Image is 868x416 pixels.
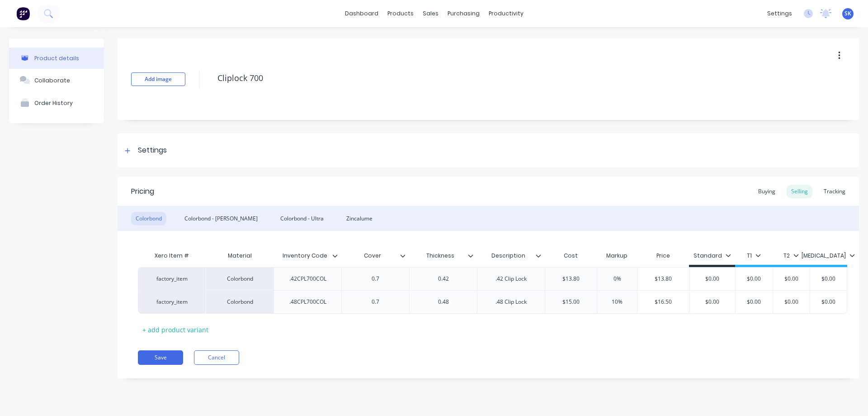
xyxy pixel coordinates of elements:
[16,7,30,20] img: Factory
[138,145,167,156] div: Settings
[637,247,689,265] div: Price
[769,268,814,290] div: $0.00
[769,291,814,313] div: $0.00
[597,247,637,265] div: Markup
[138,290,847,314] div: factory_itemColorbond.48CPL700COL0.70.48.48 Clip Lock$15.0010%$16.50$0.00$0.00$0.00$0.00
[693,252,731,260] div: Standard
[34,77,70,84] div: Collaborate
[488,273,534,285] div: .42 Clip Lock
[594,268,640,290] div: 0%
[488,296,534,308] div: .48 Clip Lock
[138,247,206,265] div: Xero Item #
[418,7,443,20] div: sales
[763,7,797,20] div: settings
[421,296,466,308] div: 0.48
[274,244,336,267] div: Inventory Code
[545,291,597,313] div: $15.00
[276,212,328,225] div: Colorbond - Ultra
[341,244,404,267] div: Cover
[131,212,166,225] div: Colorbond
[206,247,274,265] div: Material
[9,91,104,114] button: Order History
[9,69,104,91] button: Collaborate
[409,244,472,267] div: Thickness
[421,273,466,285] div: 0.42
[747,252,761,260] div: T1
[637,268,689,290] div: $13.80
[34,55,79,62] div: Product details
[9,48,104,69] button: Product details
[443,7,484,20] div: purchasing
[545,268,597,290] div: $13.80
[806,268,851,290] div: $0.00
[819,185,850,198] div: Tracking
[783,252,799,260] div: T2
[34,100,73,106] div: Order History
[282,296,334,308] div: .48CPL700COL
[131,72,185,86] button: Add image
[180,212,262,225] div: Colorbond - [PERSON_NAME]
[806,291,851,313] div: $0.00
[274,247,341,265] div: Inventory Code
[353,296,398,308] div: 0.7
[138,350,183,365] button: Save
[844,10,851,18] span: SK
[787,185,812,198] div: Selling
[353,273,398,285] div: 0.7
[342,212,377,225] div: Zincalume
[194,350,239,365] button: Cancel
[340,7,383,20] a: dashboard
[147,275,197,283] div: factory_item
[545,247,597,265] div: Cost
[689,291,735,313] div: $0.00
[802,252,855,260] div: [MEDICAL_DATA]
[477,247,545,265] div: Description
[383,7,418,20] div: products
[594,291,640,313] div: 10%
[147,298,197,306] div: factory_item
[138,323,213,337] div: + add product variant
[484,7,528,20] div: productivity
[689,268,735,290] div: $0.00
[131,186,154,197] div: Pricing
[341,247,409,265] div: Cover
[282,273,334,285] div: .42CPL700COL
[477,244,539,267] div: Description
[213,67,784,89] textarea: Cliplock 700
[206,290,274,314] div: Colorbond
[731,291,777,313] div: $0.00
[138,267,847,290] div: factory_itemColorbond.42CPL700COL0.70.42.42 Clip Lock$13.800%$13.80$0.00$0.00$0.00$0.00
[637,291,689,313] div: $16.50
[206,267,274,290] div: Colorbond
[409,247,477,265] div: Thickness
[731,268,777,290] div: $0.00
[754,185,780,198] div: Buying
